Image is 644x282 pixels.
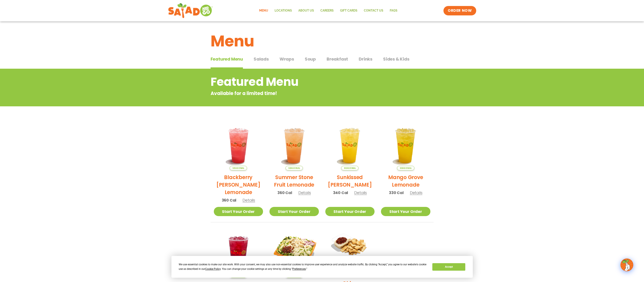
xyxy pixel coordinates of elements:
[222,197,236,203] span: 360 Cal
[298,190,311,195] span: Details
[292,267,306,270] span: Preferences
[448,8,472,13] span: ORDER NOW
[325,174,375,188] h2: Sunkissed [PERSON_NAME]
[410,190,422,195] span: Details
[242,197,255,203] span: Details
[211,56,243,62] span: Featured Menu
[280,56,294,62] span: Wraps
[333,190,348,196] span: 340 Cal
[256,6,271,16] a: Menu
[325,229,375,262] img: Product photo for Sundried Tomato Hummus & Pita Chips
[214,121,263,170] img: Product photo for Blackberry Bramble Lemonade
[171,256,473,278] div: Cookie Consent Prompt
[269,174,319,188] h2: Summer Stone Fruit Lemonade
[211,73,399,91] h2: Featured Menu
[381,207,430,216] a: Start Your Order
[211,30,434,53] h1: Menu
[211,54,434,69] div: Tabbed content
[269,229,319,278] img: Product photo for Tuscan Summer Salad
[214,174,263,196] h2: Blackberry [PERSON_NAME] Lemonade
[254,56,269,62] span: Salads
[214,229,263,278] img: Product photo for Black Cherry Orchard Lemonade
[230,166,247,170] span: Seasonal
[354,190,367,195] span: Details
[211,90,399,97] p: Available for a limited time!
[621,259,633,271] img: wpChatIcon
[205,267,221,270] span: Cookie Policy
[361,6,387,16] a: Contact Us
[359,56,372,62] span: Drinks
[327,56,348,62] span: Breakfast
[277,190,292,196] span: 360 Cal
[381,121,430,170] img: Product photo for Mango Grove Lemonade
[432,263,465,271] button: Accept
[387,6,401,16] a: FAQs
[214,207,263,216] a: Start Your Order
[295,6,317,16] a: About Us
[383,56,409,62] span: Sides & Kids
[286,166,303,170] span: Seasonal
[397,166,414,170] span: Seasonal
[317,6,337,16] a: Careers
[256,6,401,16] nav: Menu
[325,207,375,216] a: Start Your Order
[337,6,361,16] a: GIFT CARDS
[269,207,319,216] a: Start Your Order
[168,2,213,19] img: new-SAG-logo-768×292
[381,174,430,188] h2: Mango Grove Lemonade
[341,166,358,170] span: Seasonal
[389,190,404,196] span: 330 Cal
[269,121,319,170] img: Product photo for Summer Stone Fruit Lemonade
[179,262,427,271] div: We use essential cookies to make our site work. With your consent, we may also use non-essential ...
[271,6,295,16] a: Locations
[443,6,476,15] a: ORDER NOW
[305,56,316,62] span: Soup
[325,121,375,170] img: Product photo for Sunkissed Yuzu Lemonade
